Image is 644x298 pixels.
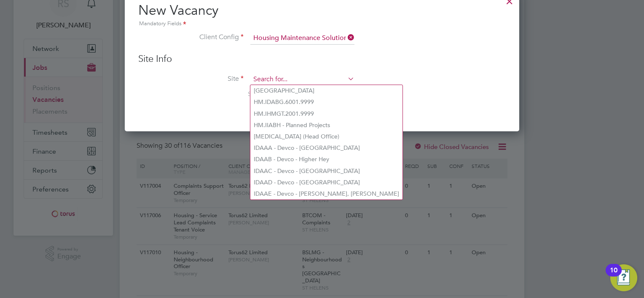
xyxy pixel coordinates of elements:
label: Site [138,74,244,83]
li: HM.IIABH - Planned Projects [250,120,402,131]
li: IDAAE - Devco - [PERSON_NAME], [PERSON_NAME] [250,188,402,200]
div: 10 [610,270,617,281]
input: Search for... [250,73,354,86]
li: HM.IDABG.6001.9999 [250,96,402,108]
label: Client Config [138,33,244,42]
li: [MEDICAL_DATA] (Head Office) [250,131,402,142]
button: Open Resource Center, 10 new notifications [610,264,637,291]
h2: New Vacancy [138,2,506,29]
li: IDAAB - Devco - Higher Hey [250,154,402,165]
h3: Site Info [138,53,506,65]
li: HM.IHMGT.2001.9999 [250,108,402,120]
li: IDAAD - Devco - [GEOGRAPHIC_DATA] [250,177,402,188]
span: Search by site name, address or group [248,90,352,98]
li: IDAAA - Devco - [GEOGRAPHIC_DATA] [250,142,402,154]
input: Search for... [250,32,354,45]
div: Mandatory Fields [138,19,506,29]
li: [GEOGRAPHIC_DATA] [250,85,402,96]
li: IDAAC - Devco - [GEOGRAPHIC_DATA] [250,165,402,177]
